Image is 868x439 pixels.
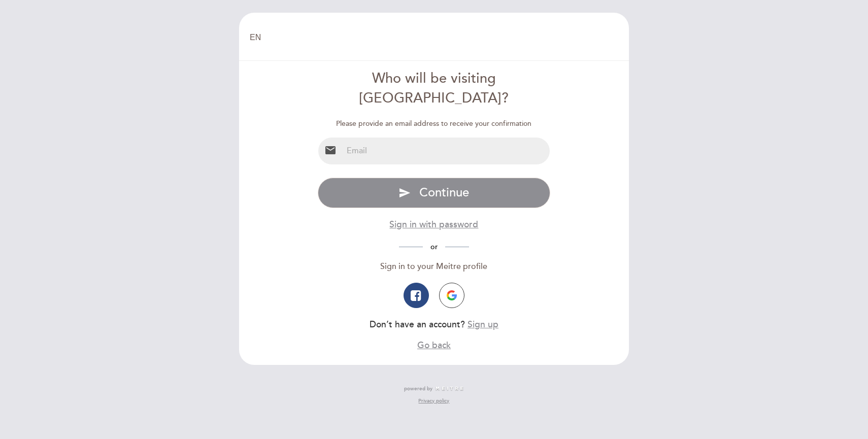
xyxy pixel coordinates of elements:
div: Who will be visiting [GEOGRAPHIC_DATA]? [318,69,551,109]
input: Email [343,138,550,164]
span: powered by [404,385,432,392]
button: Sign up [468,318,498,331]
img: MEITRE [435,386,464,391]
i: send [398,187,411,199]
span: Don’t have an account? [370,319,465,330]
span: or [423,243,445,251]
button: Go back [417,339,451,352]
img: icon-google.png [447,290,457,300]
a: Privacy policy [418,397,449,404]
div: Sign in to your Meitre profile [318,261,551,273]
a: powered by [404,385,464,392]
button: send Continue [318,178,551,208]
div: Please provide an email address to receive your confirmation [318,119,551,129]
button: Sign in with password [389,218,478,231]
span: Continue [419,185,469,200]
i: email [324,144,337,156]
